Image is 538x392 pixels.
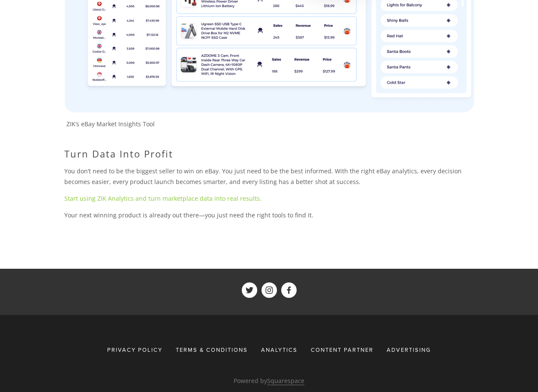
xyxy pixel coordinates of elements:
a: Terms & Conditions [170,342,253,358]
p: Powered by [64,375,474,386]
p: Your next winning product is already out there—you just need the right tools to find it. [64,210,474,220]
span: Privacy Policy [107,346,162,353]
a: Start using ZIK Analytics and turn marketplace data into real results. [64,194,261,202]
p: You don’t need to be the biggest seller to win on eBay. You just need to be the best informed. Wi... [64,166,474,187]
p: ZIK’s eBay Market Insights Tool [66,120,474,128]
div: Analytics [255,342,303,358]
a: ShelfTrend [261,282,277,298]
span: Terms & Conditions [176,346,248,353]
a: ShelfTrend [281,282,297,298]
a: Content Partner [305,342,379,358]
a: Privacy Policy [107,342,168,358]
a: ShelfTrend [242,282,257,298]
h2: Turn Data Into Profit [64,148,474,159]
a: Squarespace [267,377,304,385]
span: Advertising [387,346,431,353]
a: Advertising [381,342,431,358]
span: Content Partner [311,346,373,353]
